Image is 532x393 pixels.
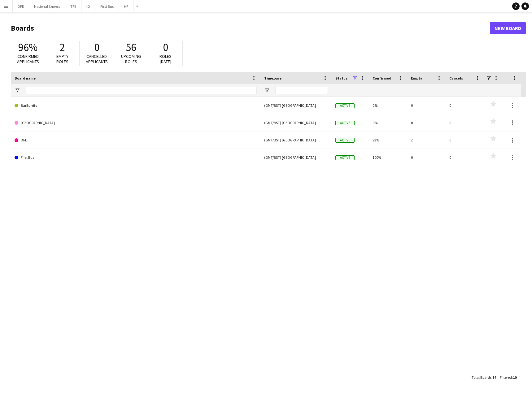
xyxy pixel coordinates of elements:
[95,0,119,12] button: First Bus
[86,54,108,64] span: Cancelled applicants
[260,97,332,114] div: (GMT/BST) [GEOGRAPHIC_DATA]
[15,97,257,114] a: BarBurrito
[407,149,446,166] div: 0
[449,76,463,80] span: Cancels
[446,149,484,166] div: 0
[15,114,257,132] a: [GEOGRAPHIC_DATA]
[335,155,355,160] span: Active
[407,132,446,149] div: 2
[56,54,68,64] span: Empty roles
[119,0,133,12] button: HP
[369,97,407,114] div: 0%
[513,375,517,380] span: 10
[369,114,407,131] div: 0%
[446,114,484,131] div: 0
[159,54,172,64] span: Roles [DATE]
[94,41,99,54] span: 0
[60,41,65,54] span: 2
[65,0,81,12] button: TPE
[81,0,95,12] button: IQ
[335,103,355,108] span: Active
[472,375,491,380] span: Total Boards
[17,54,39,64] span: Confirmed applicants
[15,88,20,93] button: Open Filter Menu
[15,149,257,166] a: First Bus
[26,87,257,94] input: Board name Filter Input
[260,132,332,149] div: (GMT/BST) [GEOGRAPHIC_DATA]
[29,0,65,12] button: National Express
[335,76,347,80] span: Status
[500,375,512,380] span: Filtered
[11,24,490,33] h1: Boards
[407,114,446,131] div: 0
[500,371,517,383] div: :
[15,76,36,80] span: Board name
[373,76,391,80] span: Confirmed
[13,0,29,12] button: DFE
[126,41,136,54] span: 56
[369,149,407,166] div: 100%
[335,138,355,143] span: Active
[472,371,496,383] div: :
[335,121,355,125] span: Active
[275,87,328,94] input: Timezone Filter Input
[411,76,422,80] span: Empty
[492,375,496,380] span: 74
[260,149,332,166] div: (GMT/BST) [GEOGRAPHIC_DATA]
[369,132,407,149] div: 93%
[264,76,281,80] span: Timezone
[407,97,446,114] div: 0
[15,132,257,149] a: DFE
[490,22,526,34] a: New Board
[121,54,141,64] span: Upcoming roles
[18,41,37,54] span: 96%
[446,97,484,114] div: 0
[260,114,332,131] div: (GMT/BST) [GEOGRAPHIC_DATA]
[163,41,168,54] span: 0
[446,132,484,149] div: 0
[264,88,270,93] button: Open Filter Menu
